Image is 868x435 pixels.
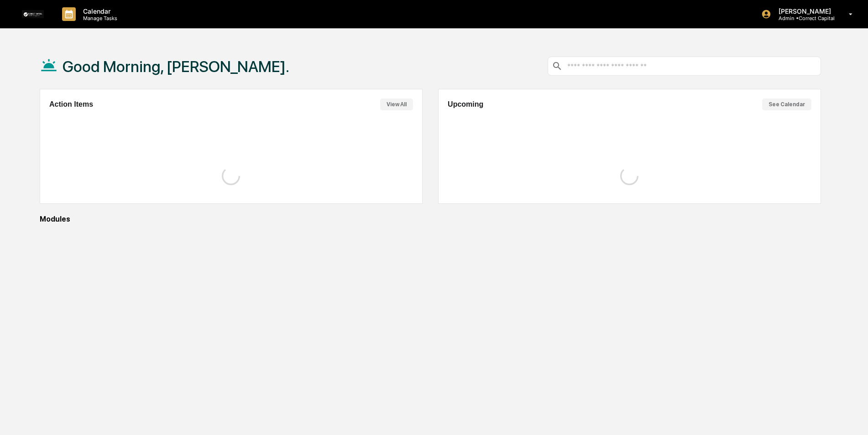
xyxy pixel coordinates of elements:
[63,57,289,76] h1: Good Morning, [PERSON_NAME].
[771,15,836,21] p: Admin • Correct Capital
[380,98,413,110] button: View All
[40,215,821,223] div: Modules
[49,100,93,109] h2: Action Items
[448,100,483,109] h2: Upcoming
[762,98,811,110] button: See Calendar
[771,7,836,15] p: [PERSON_NAME]
[22,10,44,18] img: logo
[76,7,122,15] p: Calendar
[76,15,122,21] p: Manage Tasks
